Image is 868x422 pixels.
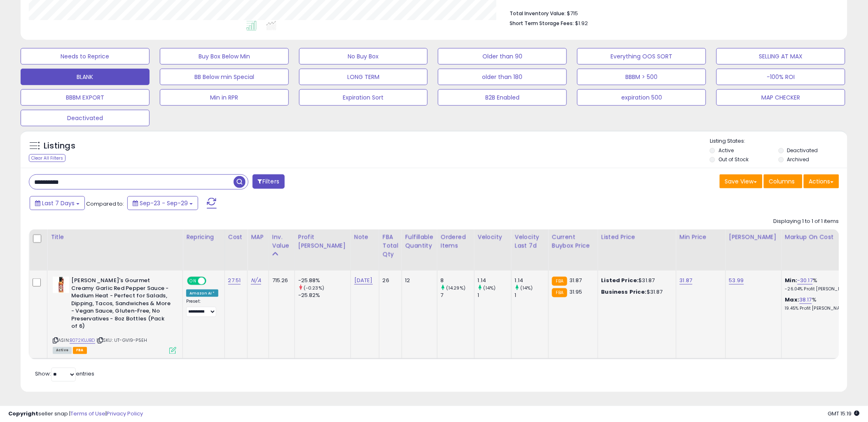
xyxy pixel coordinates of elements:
span: Columns [769,177,795,185]
button: MAP CHECKER [716,89,845,106]
div: 8 [441,277,474,284]
small: FBA [552,277,567,286]
button: Sep-23 - Sep-29 [127,196,198,210]
div: $31.87 [601,288,670,296]
button: expiration 500 [577,89,706,106]
a: 38.17 [800,296,812,304]
span: Sep-23 - Sep-29 [140,199,188,207]
div: Velocity Last 7d [515,233,545,250]
div: Markup on Cost [785,233,856,241]
small: (14%) [483,285,496,291]
a: [DATE] [354,276,373,285]
li: $715 [510,8,833,18]
span: Show: entries [35,370,94,378]
div: 26 [383,277,395,284]
div: Note [354,233,376,241]
button: Last 7 Days [30,196,85,210]
span: 31.87 [569,276,582,284]
div: Profit [PERSON_NAME] [298,233,347,250]
div: -25.82% [298,292,351,299]
label: Archived [787,156,810,163]
span: Compared to: [86,200,124,208]
button: BBBM > 500 [577,69,706,85]
span: All listings currently available for purchase on Amazon [53,347,72,354]
a: B072K1JJBD [70,337,95,344]
button: older than 180 [438,69,567,85]
strong: Copyright [8,410,38,417]
div: FBA Total Qty [383,233,398,259]
div: Listed Price [601,233,673,241]
b: Business Price: [601,288,647,296]
div: ASIN: [53,277,176,353]
th: The percentage added to the cost of goods (COGS) that forms the calculator for Min & Max prices. [781,230,860,271]
div: 1.14 [515,277,548,284]
div: -25.88% [298,277,351,284]
button: Columns [764,174,802,188]
a: 31.87 [680,276,693,285]
div: Title [51,233,179,241]
a: 27.51 [228,276,241,285]
div: 1 [478,292,511,299]
div: Amazon AI * [186,290,218,297]
button: -100% ROI [716,69,845,85]
button: Expiration Sort [299,89,428,106]
span: Last 7 Days [42,199,75,207]
small: FBA [552,288,567,297]
span: ON [188,278,198,285]
b: Max: [785,296,800,304]
p: 19.45% Profit [PERSON_NAME] [785,306,854,311]
a: Privacy Policy [107,410,143,417]
b: [PERSON_NAME]'s Gourmet Creamy Garlic Red Pepper Sauce - Medium Heat - Perfect for Salads, Dippin... [71,277,171,332]
button: Everything OOS SORT [577,48,706,65]
button: Filters [253,174,285,189]
button: Deactivated [21,110,150,126]
a: N/A [251,276,261,285]
button: No Buy Box [299,48,428,65]
div: seller snap | | [8,410,143,418]
div: % [785,277,854,292]
button: BLANK [21,69,150,85]
p: Listing States: [710,137,847,145]
button: B2B Enabled [438,89,567,106]
div: Clear All Filters [29,154,66,162]
div: Current Buybox Price [552,233,594,250]
button: LONG TERM [299,69,428,85]
div: Ordered Items [441,233,471,250]
b: Min: [785,276,798,284]
button: BBBM EXPORT [21,89,150,106]
img: 41qodjwfttL._SL40_.jpg [53,277,69,293]
div: $31.87 [601,277,670,284]
div: 12 [405,277,431,284]
a: -30.17 [798,276,813,285]
div: Preset: [186,299,218,317]
p: -26.04% Profit [PERSON_NAME] [785,286,854,292]
small: (-0.23%) [304,285,324,291]
b: Listed Price: [601,276,639,284]
div: 1 [515,292,548,299]
div: 7 [441,292,474,299]
button: Needs to Reprice [21,48,150,65]
span: 31.95 [569,288,583,296]
label: Active [718,147,734,154]
div: 1.14 [478,277,511,284]
div: Min Price [680,233,722,241]
span: FBA [73,347,87,354]
span: $1.92 [576,19,588,27]
button: Save View [720,174,763,188]
div: Inv. value [272,233,291,250]
b: Short Term Storage Fees: [510,20,574,27]
h5: Listings [44,140,75,152]
button: Buy Box Below Min [160,48,289,65]
div: Cost [228,233,244,241]
small: (14.29%) [446,285,466,291]
div: [PERSON_NAME] [729,233,778,241]
span: | SKU: UT-GVI9-P5EH [96,337,147,343]
button: SELLING AT MAX [716,48,845,65]
b: Total Inventory Value: [510,10,566,17]
div: Displaying 1 to 1 of 1 items [774,218,839,225]
button: Older than 90 [438,48,567,65]
div: Repricing [186,233,221,241]
label: Deactivated [787,147,818,154]
span: OFF [205,278,218,285]
label: Out of Stock [718,156,749,163]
